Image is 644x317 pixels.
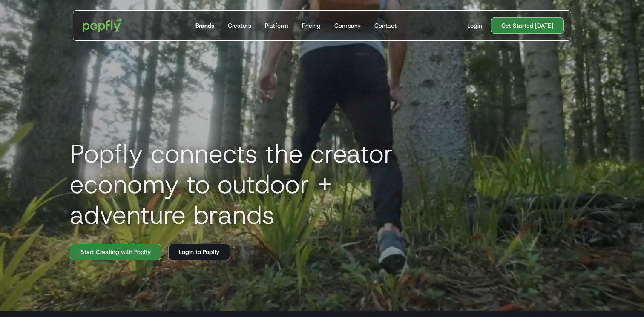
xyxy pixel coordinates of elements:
[195,21,214,30] div: Brands
[228,21,251,30] div: Creators
[464,21,486,30] a: Login
[331,11,364,40] a: Company
[77,13,132,38] a: home
[467,21,482,30] div: Login
[70,244,161,260] a: Start Creating with Popfly
[302,21,321,30] div: Pricing
[168,244,230,260] a: Login to Popfly
[192,11,218,40] a: Brands
[299,11,324,40] a: Pricing
[374,21,397,30] div: Contact
[334,21,361,30] div: Company
[63,138,446,230] h1: Popfly connects the creator economy to outdoor + adventure brands
[262,11,292,40] a: Platform
[371,11,400,40] a: Contact
[491,17,564,34] a: Get Started [DATE]
[265,21,288,30] div: Platform
[224,11,255,40] a: Creators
